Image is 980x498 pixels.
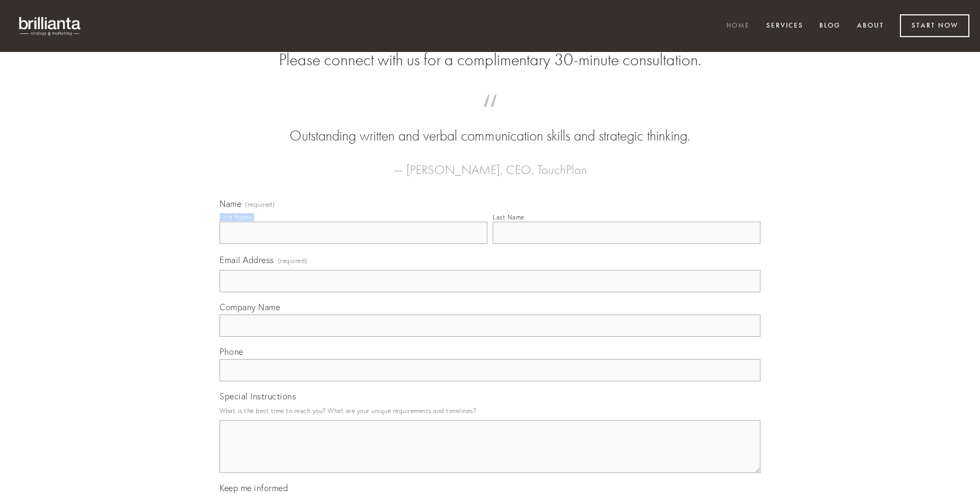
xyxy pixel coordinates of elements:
[237,105,743,146] blockquote: Outstanding written and verbal communication skills and strategic thinking.
[493,213,524,221] div: Last Name
[220,50,760,70] h2: Please connect with us for a complimentary 30-minute consultation.
[220,346,243,357] span: Phone
[220,213,252,221] div: First Name
[812,18,847,35] a: Blog
[237,146,743,180] figcaption: — [PERSON_NAME], CEO, TouchPlan
[278,254,308,268] span: (required)
[220,483,288,493] span: Keep me informed
[11,11,90,41] img: brillianta - research, strategy, marketing
[245,202,275,208] span: (required)
[220,255,274,265] span: Email Address
[237,105,743,126] span: “
[900,14,969,37] a: Start Now
[220,404,760,418] p: What is the best time to reach you? What are your unique requirements and timelines?
[759,18,810,35] a: Services
[720,18,757,35] a: Home
[220,198,241,209] span: Name
[220,302,280,312] span: Company Name
[850,18,891,35] a: About
[220,391,296,401] span: Special Instructions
